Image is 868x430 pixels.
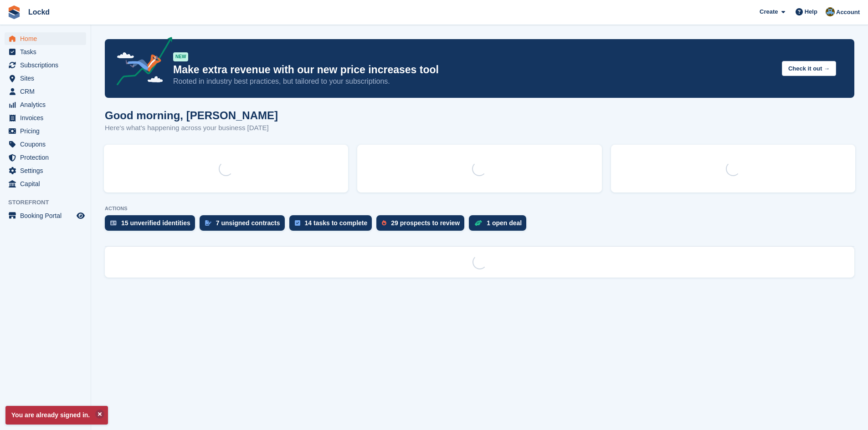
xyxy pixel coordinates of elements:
[20,98,75,111] span: Analytics
[75,210,86,221] a: Preview store
[8,198,91,207] span: Storefront
[20,138,75,151] span: Coupons
[295,220,300,226] img: task-75834270c22a3079a89374b754ae025e5fb1db73e45f91037f5363f120a921f8.svg
[5,164,86,177] a: menu
[5,72,86,85] a: menu
[109,37,173,89] img: price-adjustments-announcement-icon-8257ccfd72463d97f412b2fc003d46551f7dbcb40ab6d574587a9cd5c0d94...
[105,215,200,235] a: 15 unverified identities
[5,32,86,45] a: menu
[782,61,836,76] button: Check it out →
[105,206,854,212] p: ACTIONS
[391,219,460,227] div: 29 prospects to review
[760,7,778,16] span: Create
[20,164,75,177] span: Settings
[20,85,75,98] span: CRM
[487,219,522,227] div: 1 open deal
[173,63,775,76] p: Make extra revenue with our new price increases tool
[5,209,86,222] a: menu
[7,5,21,19] img: stora-icon-8386f47178a22dfd0bd8f6a31ec36ba5ce8667c1dd55bd0f319d3a0aa187defe.svg
[20,125,75,137] span: Pricing
[5,138,86,151] a: menu
[20,72,75,85] span: Sites
[173,76,775,86] p: Rooted in industry best practices, but tailored to your subscriptions.
[826,7,835,16] img: Paul Budding
[105,109,278,121] h1: Good morning, [PERSON_NAME]
[205,220,211,226] img: contract_signature_icon-13c848040528278c33f63329250d36e43548de30e8caae1d1a13099fd9432cc5.svg
[173,52,188,61] div: NEW
[200,215,289,235] a: 7 unsigned contracts
[216,219,280,227] div: 7 unsigned contracts
[474,220,482,226] img: deal-1b604bf984904fb50ccaf53a9ad4b4a5d6e5aea283cecdc64d6e3604feb123c2.svg
[836,8,860,17] span: Account
[20,151,75,164] span: Protection
[20,32,75,45] span: Home
[305,219,368,227] div: 14 tasks to complete
[25,5,53,20] a: Lockd
[110,220,117,226] img: verify_identity-adf6edd0f0f0b5bbfe63781bf79b02c33cf7c696d77639b501bdc392416b5a36.svg
[805,7,817,16] span: Help
[289,215,377,235] a: 14 tasks to complete
[5,125,86,137] a: menu
[20,59,75,71] span: Subscriptions
[5,406,108,425] p: You are already signed in.
[376,215,469,235] a: 29 prospects to review
[20,46,75,58] span: Tasks
[5,177,86,190] a: menu
[5,111,86,124] a: menu
[469,215,531,235] a: 1 open deal
[20,177,75,190] span: Capital
[5,98,86,111] a: menu
[5,85,86,98] a: menu
[20,111,75,124] span: Invoices
[20,209,75,222] span: Booking Portal
[5,151,86,164] a: menu
[5,46,86,58] a: menu
[382,220,386,226] img: prospect-51fa495bee0391a8d652442698ab0144808aea92771e9ea1ae160a38d050c398.svg
[5,59,86,71] a: menu
[105,123,278,133] p: Here's what's happening across your business [DATE]
[121,219,190,227] div: 15 unverified identities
